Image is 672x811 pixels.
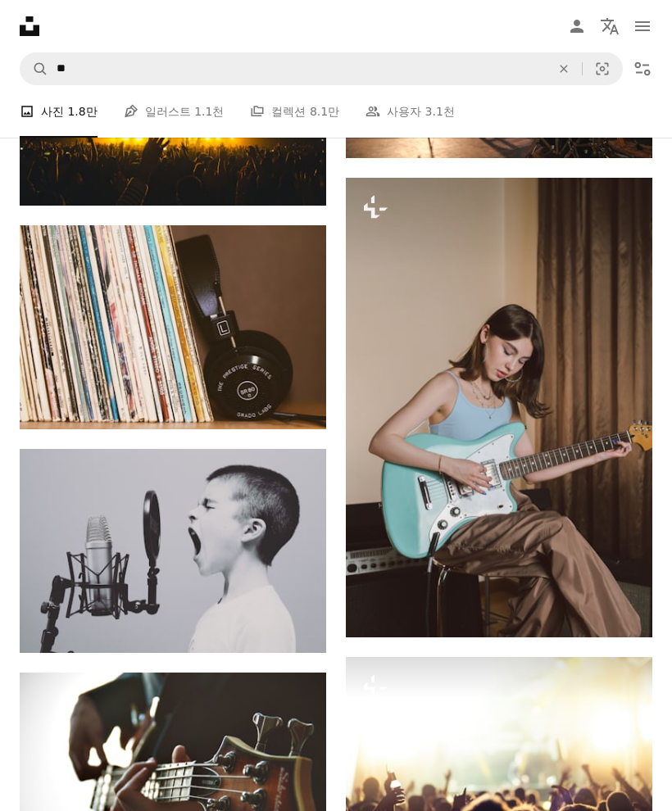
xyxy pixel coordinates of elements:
[20,16,39,36] a: 홈 — Unsplash
[20,319,326,334] a: 책에 기대어 있는 무선 헤드폰
[20,225,326,429] img: 책에 기대어 있는 무선 헤드폰
[346,178,652,637] img: 의자에 앉아 기타를 연주하는 여자
[593,10,626,43] button: 언어
[546,53,582,84] button: 삭제
[425,102,455,120] span: 3.1천
[20,768,326,782] a: 기타 연주 하는 사람
[366,85,455,138] a: 사용자 3.1천
[20,543,326,558] a: 팝 필터로 마이크에 노래하는 소년
[626,10,659,43] button: 메뉴
[561,10,593,43] a: 로그인 / 가입
[310,102,339,120] span: 8.1만
[124,85,225,138] a: 일러스트 1.1천
[250,85,339,138] a: 컬렉션 8.1만
[626,52,659,85] button: 필터
[346,752,652,767] a: 콘서트에서 춤을 추고 축제에서 파티를 즐기는 사람들
[20,449,326,654] img: 팝 필터로 마이크에 노래하는 소년
[194,102,224,120] span: 1.1천
[583,53,622,84] button: 시각적 검색
[346,400,652,415] a: 의자에 앉아 기타를 연주하는 여자
[20,52,623,85] form: 사이트 전체에서 이미지 찾기
[20,53,48,84] button: Unsplash 검색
